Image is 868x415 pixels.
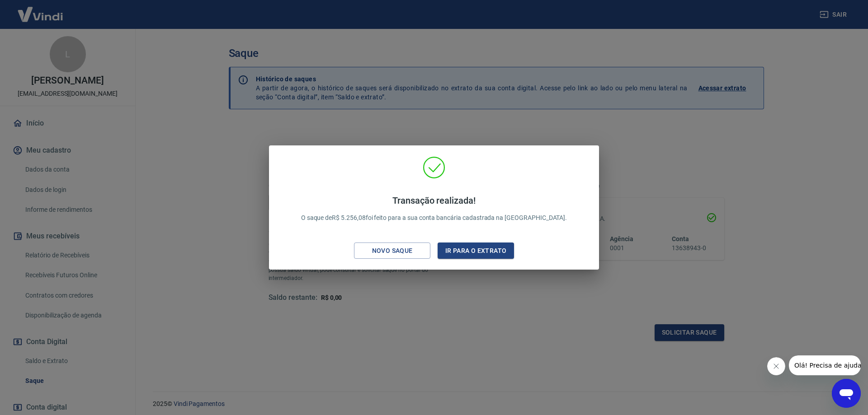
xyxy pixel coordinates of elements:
[767,357,785,375] iframe: Fechar mensagem
[789,355,861,375] iframe: Mensagem da empresa
[354,242,430,259] button: Novo saque
[5,6,76,14] span: Olá! Precisa de ajuda?
[832,379,861,408] iframe: Botão para abrir a janela de mensagens
[301,195,567,223] p: O saque de R$ 5.256,08 foi feito para a sua conta bancária cadastrada na [GEOGRAPHIC_DATA].
[361,245,424,256] div: Novo saque
[438,242,514,259] button: Ir para o extrato
[301,195,567,206] h4: Transação realizada!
